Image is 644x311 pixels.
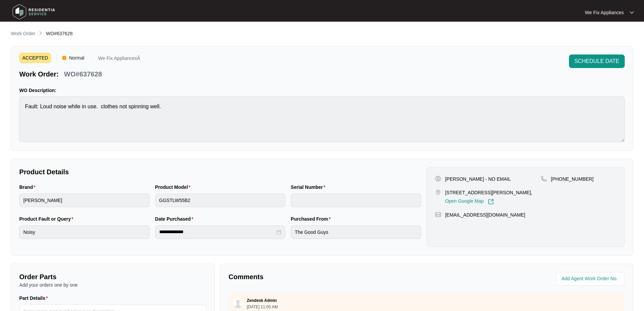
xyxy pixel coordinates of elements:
[291,184,328,191] label: Serial Number
[46,31,73,36] span: WO#637628
[585,9,624,16] p: We Fix Appliances
[19,272,206,282] p: Order Parts
[229,272,422,282] p: Comments
[445,199,494,205] a: Open Google Map
[551,176,594,182] p: [PHONE_NUMBER]
[10,2,57,22] img: residentia service logo
[19,96,625,142] textarea: Fault: Loud noise while in use. clothes not spinning well.
[569,54,625,68] button: SCHEDULE DATE
[435,189,441,195] img: map-pin
[291,216,333,222] label: Purchased From
[233,298,243,308] img: user.svg
[19,216,76,222] label: Product Fault or Query
[19,69,58,79] p: Work Order:
[11,30,35,37] p: Work Order
[19,225,150,239] input: Product Fault or Query
[19,167,421,177] p: Product Details
[9,30,37,38] a: Work Order
[435,212,441,218] img: map-pin
[445,176,511,182] p: [PERSON_NAME] - NO EMAIL
[155,184,193,191] label: Product Model
[66,53,87,63] span: Normal
[155,216,196,222] label: Date Purchased
[435,176,441,182] img: user-pin
[19,194,150,207] input: Brand
[445,189,532,196] p: [STREET_ADDRESS][PERSON_NAME],
[62,56,66,60] img: Vercel Logo
[574,57,619,65] span: SCHEDULE DATE
[159,228,276,236] input: Date Purchased
[19,184,38,191] label: Brand
[98,56,140,63] p: We Fix AppliancesÂ
[488,199,494,205] img: Link-External
[19,87,625,94] p: WO Description:
[38,30,43,36] img: chevron-right
[19,53,51,63] span: ACCEPTED
[291,225,421,239] input: Purchased From
[630,11,634,14] img: dropdown arrow
[247,298,277,303] p: Zendesk Admin
[541,176,547,182] img: map-pin
[19,295,51,302] label: Part Details
[247,305,278,309] p: [DATE] 11:05 AM
[562,275,621,283] input: Add Agent Work Order No.
[155,194,286,207] input: Product Model
[291,194,421,207] input: Serial Number
[64,69,102,79] p: WO#637628
[19,282,206,288] p: Add your orders one by one
[445,212,525,218] p: [EMAIL_ADDRESS][DOMAIN_NAME]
